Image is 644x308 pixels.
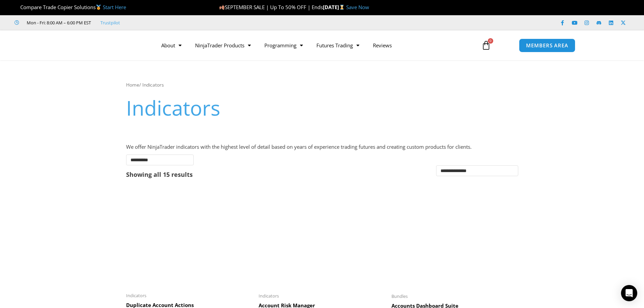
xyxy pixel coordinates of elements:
[188,38,258,53] a: NinjaTrader Products
[126,293,252,299] span: Indicators
[15,4,126,10] span: Compare Trade Copier Solutions
[219,5,224,10] img: 🍂
[69,33,141,57] img: LogoAI | Affordable Indicators – NinjaTrader
[126,80,518,89] nav: Breadcrumb
[471,35,501,55] a: 0
[258,38,310,53] a: Programming
[100,19,120,27] a: Trustpilot
[154,38,474,53] nav: Menu
[25,19,91,27] span: Mon - Fri: 8:00 AM – 6:00 PM EST
[259,293,385,299] span: Indicators
[339,5,344,10] img: ⌛
[96,5,101,10] img: 🥇
[488,38,493,44] span: 0
[15,5,20,10] img: 🏆
[621,285,637,301] div: Open Intercom Messenger
[366,38,399,53] a: Reviews
[526,43,568,48] span: MEMBERS AREA
[126,171,193,177] p: Showing all 15 results
[103,4,126,10] a: Start Here
[126,142,518,152] p: We offer NinjaTrader indicators with the highest level of detail based on years of experience tra...
[436,165,518,176] select: Shop order
[346,4,369,10] a: Save Now
[126,81,139,88] a: Home
[154,38,188,53] a: About
[126,189,252,289] img: Duplicate Account Actions
[323,4,346,10] strong: [DATE]
[519,39,575,52] a: MEMBERS AREA
[126,94,518,122] h1: Indicators
[219,4,323,10] span: SEPTEMBER SALE | Up To 50% OFF | Ends
[259,189,385,289] img: Account Risk Manager
[391,189,518,289] img: Accounts Dashboard Suite
[391,293,518,299] span: Bundles
[310,38,366,53] a: Futures Trading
